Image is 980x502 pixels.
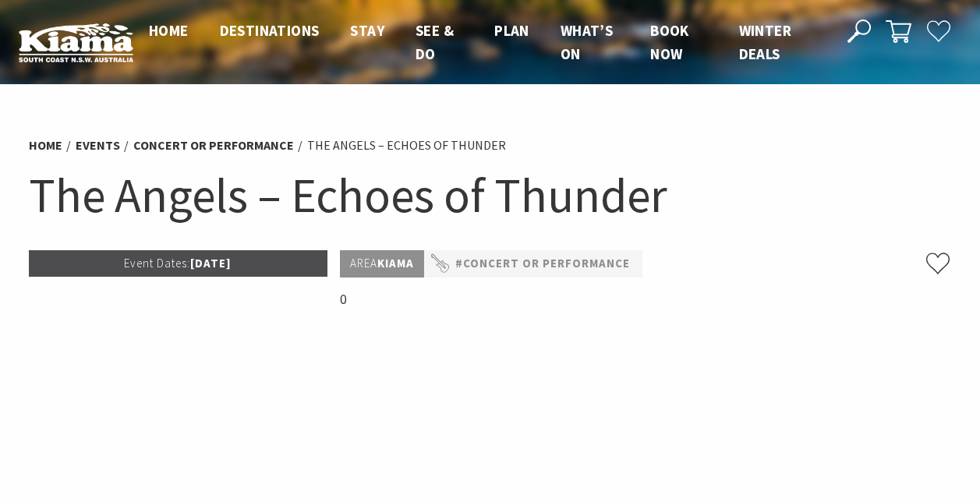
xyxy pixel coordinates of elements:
[133,19,830,66] nav: Main Menu
[350,256,377,270] span: Area
[650,21,689,63] span: Book now
[416,21,454,65] a: See & Do
[220,21,320,40] span: Destinations
[561,21,613,65] a: What’s On
[133,137,294,154] a: Concert or Performance
[739,21,791,63] span: Winter Deals
[76,137,120,154] a: Events
[455,254,630,274] a: #Concert or Performance
[19,23,133,62] img: Kiama Logo
[220,21,320,41] a: Destinations
[350,21,384,41] a: Stay
[149,21,189,41] a: Home
[561,21,613,63] span: What’s On
[29,137,62,154] a: Home
[29,164,952,227] h1: The Angels – Echoes of Thunder
[340,250,424,278] p: Kiama
[350,21,384,40] span: Stay
[149,21,189,40] span: Home
[307,136,506,156] li: The Angels – Echoes of Thunder
[416,21,454,63] span: See & Do
[494,21,529,41] a: Plan
[494,21,529,40] span: Plan
[650,21,689,65] a: Book now
[29,250,328,277] p: [DATE]
[739,21,791,65] a: Winter Deals
[124,256,190,270] span: Event Dates:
